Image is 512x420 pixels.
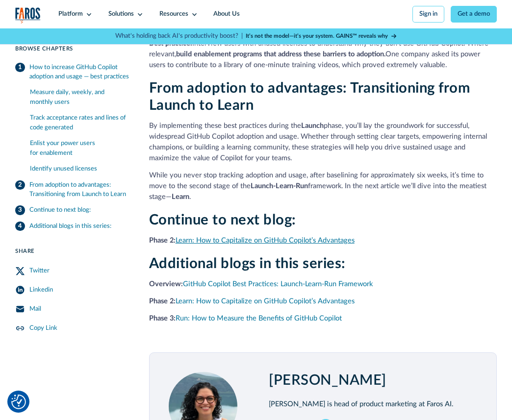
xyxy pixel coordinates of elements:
div: Twitter [29,266,50,275]
a: How to increase GitHub Copilot adoption and usage — best practices [15,59,131,85]
div: Linkedin [29,285,53,295]
a: Track acceptance rates and lines of code generated [30,110,131,136]
div: Platform [58,9,83,19]
a: Copy Link [15,319,130,338]
h2: From adoption to advantages: Transitioning from Launch to Learn [149,80,497,114]
a: Learn: How to Capitalize on GitHub Copilot’s Advantages [176,237,355,244]
h2: [PERSON_NAME] [269,372,453,389]
strong: Phase 2: [149,237,176,244]
strong: Launch-Learn-Run [251,182,308,190]
div: Identify unused licenses [30,164,131,173]
a: Learn: How to Capitalize on GitHub Copilot’s Advantages [176,297,355,305]
strong: Phase 3: [149,315,176,322]
a: Twitter Share [15,261,130,280]
p: [PERSON_NAME] is head of product marketing at Faros AI. [269,399,453,410]
a: Additional blogs in this series: [15,218,131,234]
h2: Additional blogs in this series: [149,255,497,272]
h2: Continue to next blog: [149,212,497,229]
a: From adoption to advantages: Transitioning from Launch to Learn [15,177,131,202]
strong: Overview: [149,280,183,288]
button: Cookie Settings [11,395,26,409]
a: GitHub Copilot Best Practices: Launch-Learn-Run Framework [183,280,373,288]
div: Additional blogs in this series: [29,221,111,230]
a: Get a demo [451,6,497,23]
p: Interview users with unused licenses to understand why they don’t use GitHub Copilot. Where relev... [149,38,497,71]
div: Continue to next blog: [29,205,91,215]
a: Enlist your power users for enablement [30,135,131,161]
a: Run: How to Measure the Benefits of GitHub Copilot [176,315,342,322]
strong: Phase 2: [149,297,176,305]
strong: Launch [301,122,324,129]
a: LinkedIn Share [15,280,130,299]
div: Track acceptance rates and lines of code generated [30,113,131,132]
a: It’s not the model—it’s your system. GAINS™ reveals why [246,32,397,40]
a: home [15,7,41,24]
img: Revisit consent button [11,395,26,409]
strong: Learn [172,193,189,200]
p: While you never stop tracking adoption and usage, after baselining for approximately six weeks, i... [149,170,497,202]
a: Sign in [412,6,444,23]
div: Measure daily, weekly, and monthly users [30,88,131,107]
a: Identify unused licenses [30,161,131,176]
p: By implementing these best practices during the phase, you’ll lay the groundwork for successful, ... [149,121,497,164]
div: From adoption to advantages: Transitioning from Launch to Learn [29,180,130,199]
a: Mail Share [15,299,130,319]
strong: It’s not the model—it’s your system. GAINS™ reveals why [246,33,388,39]
div: Resources [159,9,188,19]
a: Continue to next blog: [15,202,131,218]
strong: build enablement programs that address these barriers to adoption. [176,50,385,58]
div: Browse Chapters [15,45,130,53]
div: How to increase GitHub Copilot adoption and usage — best practices [29,62,130,81]
p: What's holding back AI's productivity boost? | [115,31,243,41]
a: Measure daily, weekly, and monthly users [30,85,131,110]
img: Logo of the analytics and reporting company Faros. [15,7,41,24]
div: Enlist your power users for enablement [30,139,131,158]
div: Copy Link [29,323,57,333]
div: Solutions [108,9,134,19]
div: Mail [29,304,41,314]
div: Share [15,247,130,255]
